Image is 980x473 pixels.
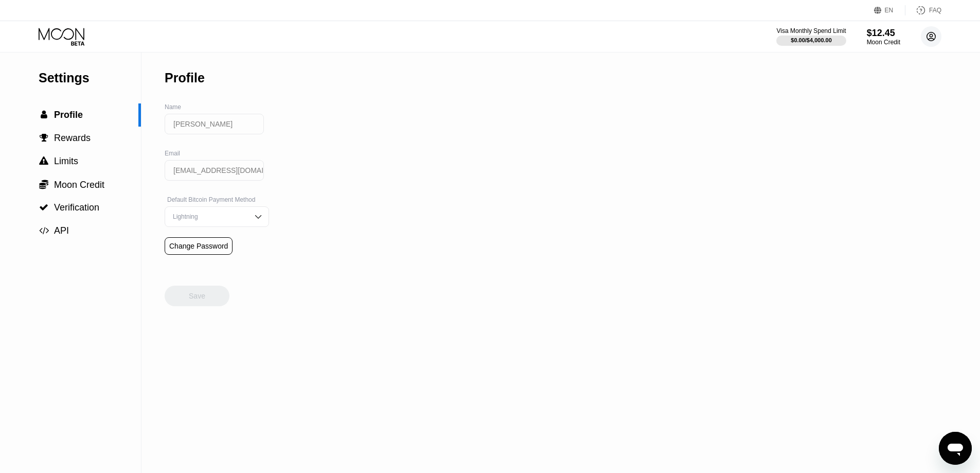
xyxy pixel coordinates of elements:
[939,432,972,465] iframe: Button to launch messaging window, conversation in progress
[54,202,99,213] span: Verification
[867,28,900,46] div: $12.45Moon Credit
[867,28,900,39] div: $12.45
[39,179,48,189] span: 
[39,226,49,235] span: 
[791,37,832,43] div: $0.00 / $4,000.00
[39,156,48,166] span: 
[54,110,83,120] span: Profile
[867,39,900,46] div: Moon Credit
[169,242,228,250] div: Change Password
[165,150,269,157] div: Email
[39,110,49,119] div: 
[54,180,104,190] span: Moon Credit
[39,203,49,212] div: 
[165,103,269,111] div: Name
[165,196,269,203] div: Default Bitcoin Payment Method
[54,156,78,166] span: Limits
[874,5,905,15] div: EN
[170,213,248,220] div: Lightning
[165,71,205,85] div: Profile
[39,133,49,143] div: 
[885,7,894,14] div: EN
[39,203,48,212] span: 
[905,5,941,15] div: FAQ
[40,133,48,143] span: 
[39,179,49,189] div: 
[776,27,846,46] div: Visa Monthly Spend Limit$0.00/$4,000.00
[41,110,47,119] span: 
[39,226,49,235] div: 
[929,7,941,14] div: FAQ
[776,27,846,34] div: Visa Monthly Spend Limit
[54,225,69,236] span: API
[165,237,233,255] div: Change Password
[54,133,91,143] span: Rewards
[39,156,49,166] div: 
[39,71,141,85] div: Settings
